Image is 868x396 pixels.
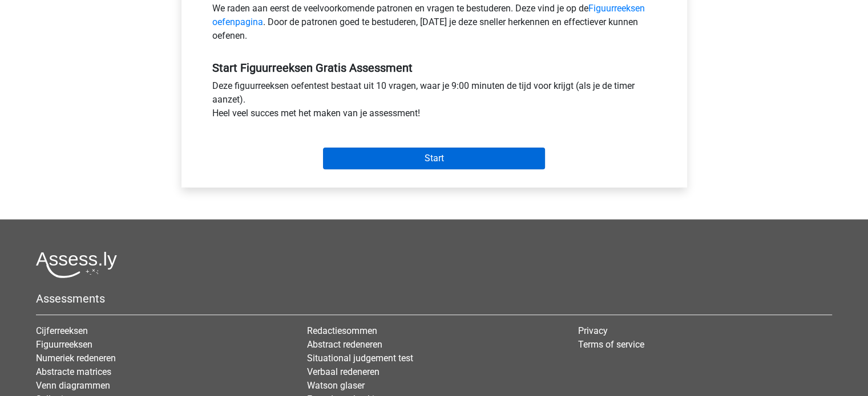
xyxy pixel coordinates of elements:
[307,353,413,364] a: Situational judgement test
[307,366,380,377] a: Verbaal redeneren
[36,325,88,336] a: Cijferreeksen
[36,251,117,278] img: Assessly logo
[212,61,656,75] h5: Start Figuurreeksen Gratis Assessment
[36,380,110,391] a: Venn diagrammen
[36,292,832,305] h5: Assessments
[307,325,377,336] a: Redactiesommen
[36,339,92,350] a: Figuurreeksen
[578,339,644,350] a: Terms of service
[323,148,545,169] input: Start
[578,325,608,336] a: Privacy
[36,366,111,377] a: Abstracte matrices
[204,2,665,47] div: We raden aan eerst de veelvoorkomende patronen en vragen te bestuderen. Deze vind je op de . Door...
[36,353,116,364] a: Numeriek redeneren
[307,339,382,350] a: Abstract redeneren
[307,380,365,391] a: Watson glaser
[204,79,665,125] div: Deze figuurreeksen oefentest bestaat uit 10 vragen, waar je 9:00 minuten de tijd voor krijgt (als...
